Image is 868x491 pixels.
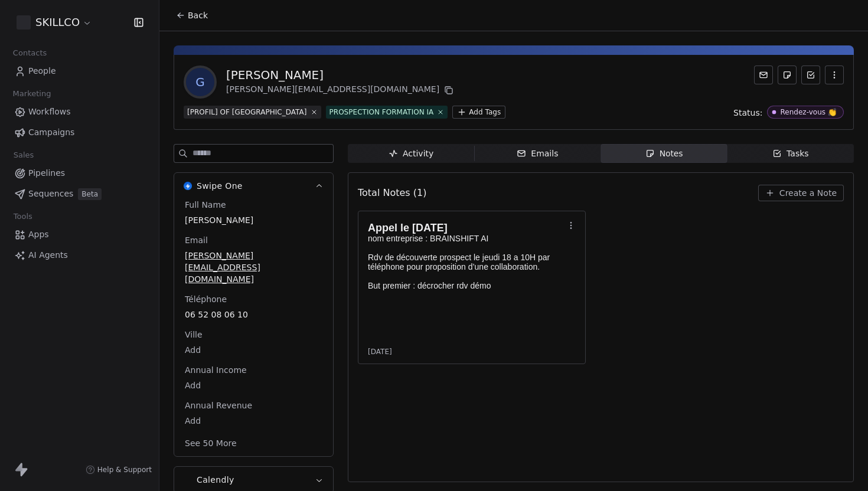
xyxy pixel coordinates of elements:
[329,107,434,117] div: PROSPECTION FORMATION IA
[28,167,65,179] span: Pipelines
[226,83,456,97] div: [PERSON_NAME][EMAIL_ADDRESS][DOMAIN_NAME]
[197,474,234,486] span: Calendly
[14,12,94,32] button: SKILLCO
[772,148,809,160] div: Tasks
[368,234,564,243] p: nom entreprise : BRAINSHIFT AI
[185,415,322,427] span: Add
[358,186,426,200] span: Total Notes (1)
[185,214,322,226] span: [PERSON_NAME]
[35,15,80,30] span: SKILLCO
[452,106,505,119] button: Add Tags
[389,148,433,160] div: Activity
[197,180,243,192] span: Swipe One
[78,188,102,200] span: Beta
[28,249,68,261] span: AI Agents
[184,476,192,484] img: Calendly
[169,5,215,26] button: Back
[187,107,307,117] div: [PROFIL] OF [GEOGRAPHIC_DATA]
[368,253,564,271] p: Rdv de découverte prospect le jeudi 18 a 10H par téléphone pour proposition d’une collaboration.
[9,245,149,265] a: AI Agents
[368,222,564,234] h1: Appel le [DATE]
[9,102,149,122] a: Workflows
[28,188,73,200] span: Sequences
[9,184,149,204] a: SequencesBeta
[8,208,37,225] span: Tools
[9,225,149,244] a: Apps
[8,146,39,164] span: Sales
[28,126,74,139] span: Campaigns
[226,67,456,83] div: [PERSON_NAME]
[8,44,52,62] span: Contacts
[186,68,214,96] span: G
[9,163,149,183] a: Pipelines
[182,234,210,246] span: Email
[182,329,205,341] span: Ville
[86,465,152,474] a: Help & Support
[9,123,149,142] a: Campaigns
[28,106,71,118] span: Workflows
[185,250,322,285] span: [PERSON_NAME][EMAIL_ADDRESS][DOMAIN_NAME]
[517,148,558,160] div: Emails
[182,400,254,411] span: Annual Revenue
[185,309,322,320] span: 06 52 08 06 10
[182,199,229,211] span: Full Name
[174,199,333,456] div: Swipe OneSwipe One
[182,293,229,305] span: Téléphone
[185,379,322,391] span: Add
[368,281,564,290] p: But premier : décrocher rdv démo
[9,61,149,81] a: People
[182,364,249,376] span: Annual Income
[733,107,762,119] span: Status:
[779,187,837,199] span: Create a Note
[185,344,322,356] span: Add
[184,182,192,190] img: Swipe One
[28,65,56,77] span: People
[780,108,837,116] div: Rendez-vous 👏
[368,347,392,356] span: [DATE]
[758,185,844,201] button: Create a Note
[8,85,56,103] span: Marketing
[178,433,244,454] button: See 50 More
[28,228,49,241] span: Apps
[97,465,152,474] span: Help & Support
[188,9,208,21] span: Back
[174,173,333,199] button: Swipe OneSwipe One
